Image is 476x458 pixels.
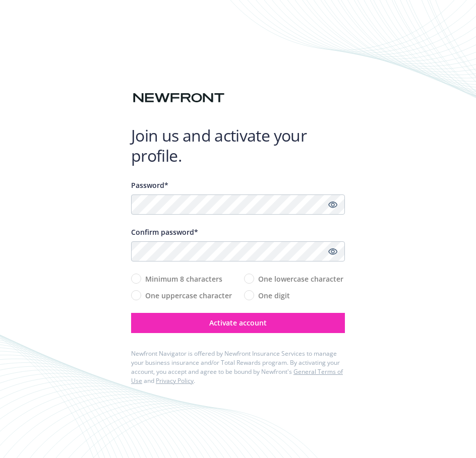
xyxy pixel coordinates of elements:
a: Show password [327,199,339,211]
span: One digit [258,290,290,301]
h1: Join us and activate your profile. [131,125,345,166]
a: Privacy Policy [156,376,194,385]
span: Confirm password* [131,227,198,237]
a: General Terms of Use [131,367,343,385]
input: Confirm your unique password... [131,241,345,261]
span: Activate account [209,318,267,328]
span: One uppercase character [145,290,232,301]
button: Activate account [131,313,345,333]
span: Minimum 8 characters [145,274,222,284]
span: Password* [131,180,168,190]
img: Newfront logo [131,89,226,107]
a: Show password [327,245,339,257]
span: One lowercase character [258,274,343,284]
div: Newfront Navigator is offered by Newfront Insurance Services to manage your business insurance an... [131,349,345,385]
input: Enter a unique password... [131,194,345,215]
